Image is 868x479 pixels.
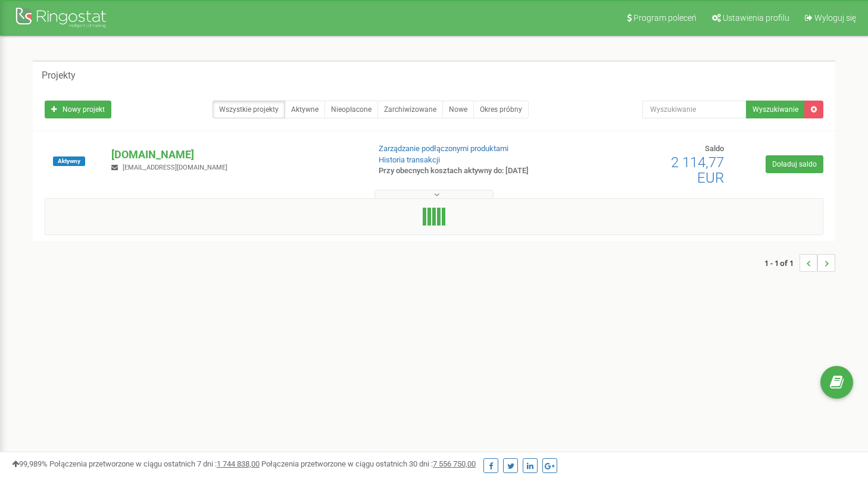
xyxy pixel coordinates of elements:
span: Saldo [705,144,724,153]
a: Doładuj saldo [766,155,823,173]
a: Historia transakcji [379,155,440,164]
a: Nowy projekt [45,101,111,118]
button: Wyszukiwanie [746,101,805,118]
span: Połączenia przetworzone w ciągu ostatnich 30 dni : [261,459,476,468]
nav: ... [764,242,835,284]
a: Aktywne [285,101,325,118]
a: Okres próbny [473,101,529,118]
u: 1 744 838,00 [217,459,260,468]
a: Nowe [442,101,474,118]
p: [DOMAIN_NAME] [111,147,359,162]
h5: Projekty [42,70,76,81]
span: [EMAIL_ADDRESS][DOMAIN_NAME] [123,164,227,171]
span: 1 - 1 of 1 [764,254,800,272]
a: Zarchiwizowane [377,101,443,118]
span: Ustawienia profilu [723,13,789,23]
u: 7 556 750,00 [433,459,476,468]
span: Połączenia przetworzone w ciągu ostatnich 7 dni : [49,459,260,468]
span: Wyloguj się [814,13,856,23]
a: Nieopłacone [324,101,378,118]
span: Program poleceń [633,13,697,23]
span: 99,989% [12,459,48,468]
a: Zarządzanie podłączonymi produktami [379,144,508,153]
a: Wszystkie projekty [213,101,285,118]
p: Przy obecnych kosztach aktywny do: [DATE] [379,165,560,177]
span: Aktywny [53,156,85,166]
input: Wyszukiwanie [642,101,747,118]
span: 2 114,77 EUR [671,154,724,186]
